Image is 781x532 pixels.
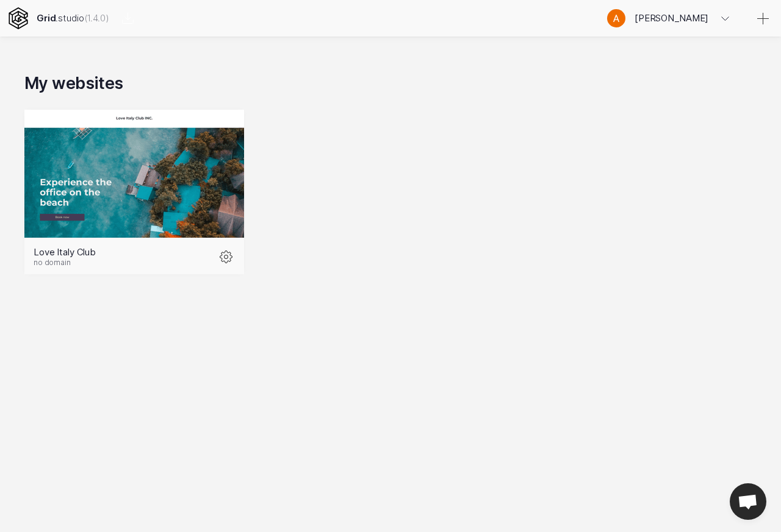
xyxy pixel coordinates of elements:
span: Click to see changelog [84,12,109,24]
div: Открытый чат [730,483,766,520]
img: Profile picture [607,9,625,27]
strong: Grid [37,12,56,24]
div: Love Italy Club [34,246,207,258]
h2: My websites [24,73,757,93]
div: no domain [34,258,207,267]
